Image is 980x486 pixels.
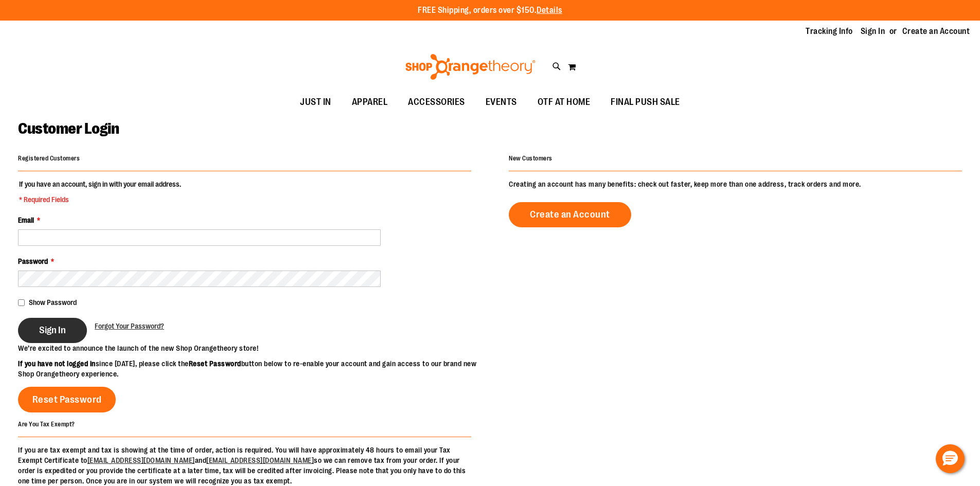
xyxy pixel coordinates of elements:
[29,298,77,307] span: Show Password
[408,91,465,114] span: ACCESSORIES
[398,91,475,114] a: ACCESSORIES
[538,91,591,114] span: OTF AT HOME
[32,394,102,405] span: Reset Password
[18,358,490,379] p: since [DATE], please click the button below to re-enable your account and gain access to our bran...
[18,120,119,137] span: Customer Login
[18,359,96,368] strong: If you have not logged in
[342,91,398,114] a: APPAREL
[352,91,388,114] span: APPAREL
[95,322,164,330] span: Forgot Your Password?
[300,91,331,114] span: JUST IN
[611,91,680,114] span: FINAL PUSH SALE
[206,456,314,464] a: [EMAIL_ADDRESS][DOMAIN_NAME]
[486,91,517,114] span: EVENTS
[509,155,553,162] strong: New Customers
[19,194,181,205] span: * Required Fields
[189,359,241,368] strong: Reset Password
[509,202,631,227] a: Create an Account
[806,26,853,37] a: Tracking Info
[404,54,537,80] img: Shop Orangetheory
[527,91,601,114] a: OTF AT HOME
[18,420,75,427] strong: Are You Tax Exempt?
[18,216,34,224] span: Email
[475,91,527,114] a: EVENTS
[18,387,116,412] a: Reset Password
[18,257,48,265] span: Password
[418,5,562,16] p: FREE Shipping, orders over $150.
[902,26,970,37] a: Create an Account
[18,445,471,486] p: If you are tax exempt and tax is showing at the time of order, action is required. You will have ...
[95,321,164,331] a: Forgot Your Password?
[537,6,562,15] a: Details
[290,91,342,114] a: JUST IN
[936,444,965,473] button: Hello, have a question? Let’s chat.
[18,343,490,353] p: We’re excited to announce the launch of the new Shop Orangetheory store!
[87,456,195,464] a: [EMAIL_ADDRESS][DOMAIN_NAME]
[39,325,66,336] span: Sign In
[18,179,182,205] legend: If you have an account, sign in with your email address.
[600,91,690,114] a: FINAL PUSH SALE
[509,179,962,189] p: Creating an account has many benefits: check out faster, keep more than one address, track orders...
[18,318,87,343] button: Sign In
[18,155,80,162] strong: Registered Customers
[530,209,610,220] span: Create an Account
[861,26,885,37] a: Sign In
